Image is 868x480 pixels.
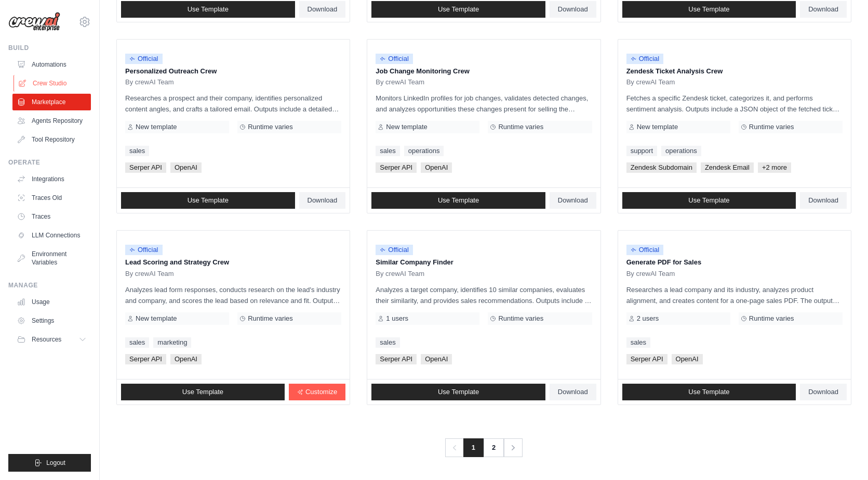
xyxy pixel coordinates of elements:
[626,270,675,278] span: By crewAI Team
[289,384,345,400] a: Customize
[688,388,729,396] span: Use Template
[136,123,177,131] span: New template
[386,314,408,323] span: 1 users
[125,257,341,268] p: Lead Scoring and Strategy Crew
[376,257,592,268] p: Similar Company Finder
[376,162,417,173] span: Serper API
[376,54,413,64] span: Official
[749,314,794,323] span: Runtime varies
[438,196,479,205] span: Use Template
[308,196,338,205] span: Download
[688,196,729,205] span: Use Template
[808,196,838,205] span: Download
[299,1,346,18] a: Download
[188,5,229,14] span: Use Template
[498,314,543,323] span: Runtime varies
[800,384,847,400] a: Download
[8,12,60,32] img: Logo
[125,354,166,364] span: Serper API
[626,66,843,77] p: Zendesk Ticket Analysis Crew
[376,354,417,364] span: Serper API
[376,93,592,115] p: Monitors LinkedIn profiles for job changes, validates detected changes, and analyzes opportunitie...
[550,384,596,400] a: Download
[626,54,664,64] span: Official
[626,337,650,348] a: sales
[688,5,729,14] span: Use Template
[498,123,543,131] span: Runtime varies
[125,146,149,156] a: sales
[125,270,174,278] span: By crewAI Team
[483,438,504,457] a: 2
[12,246,91,271] a: Environment Variables
[136,314,177,323] span: New template
[170,354,202,364] span: OpenAI
[371,1,545,18] a: Use Template
[125,54,163,64] span: Official
[125,245,163,255] span: Official
[376,146,399,156] a: sales
[421,354,452,364] span: OpenAI
[371,192,545,209] a: Use Template
[622,192,796,209] a: Use Template
[121,384,285,400] a: Use Template
[376,270,424,278] span: By crewAI Team
[438,5,479,14] span: Use Template
[445,438,523,457] nav: Pagination
[808,5,838,14] span: Download
[12,294,91,310] a: Usage
[12,331,91,348] button: Resources
[661,146,701,156] a: operations
[749,123,794,131] span: Runtime varies
[800,1,847,18] a: Download
[170,162,202,173] span: OpenAI
[558,388,588,396] span: Download
[12,208,91,225] a: Traces
[376,245,413,255] span: Official
[637,314,659,323] span: 2 users
[12,190,91,206] a: Traces Old
[308,5,338,14] span: Download
[153,337,191,348] a: marketing
[376,284,592,306] p: Analyzes a target company, identifies 10 similar companies, evaluates their similarity, and provi...
[758,162,791,173] span: +2 more
[386,123,427,131] span: New template
[701,162,754,173] span: Zendesk Email
[550,1,596,18] a: Download
[188,196,229,205] span: Use Template
[248,123,293,131] span: Runtime varies
[12,171,91,187] a: Integrations
[438,388,479,396] span: Use Template
[404,146,444,156] a: operations
[626,245,664,255] span: Official
[558,196,588,205] span: Download
[125,93,341,115] p: Researches a prospect and their company, identifies personalized content angles, and crafts a tai...
[808,388,838,396] span: Download
[125,284,341,306] p: Analyzes lead form responses, conducts research on the lead's industry and company, and scores th...
[622,384,796,400] a: Use Template
[626,257,843,268] p: Generate PDF for Sales
[626,284,843,306] p: Researches a lead company and its industry, analyzes product alignment, and creates content for a...
[46,459,65,467] span: Logout
[421,162,452,173] span: OpenAI
[12,112,91,129] a: Agents Repository
[626,146,657,156] a: support
[12,227,91,244] a: LLM Connections
[12,94,91,110] a: Marketplace
[125,162,166,173] span: Serper API
[550,192,596,209] a: Download
[12,56,91,73] a: Automations
[299,192,346,209] a: Download
[8,44,91,52] div: Build
[558,5,588,14] span: Download
[8,454,91,472] button: Logout
[12,131,91,148] a: Tool Repository
[626,354,667,364] span: Serper API
[626,93,843,115] p: Fetches a specific Zendesk ticket, categorizes it, and performs sentiment analysis. Outputs inclu...
[8,158,91,167] div: Operate
[800,192,847,209] a: Download
[463,438,484,457] span: 1
[121,1,295,18] a: Use Template
[32,335,61,344] span: Resources
[376,337,399,348] a: sales
[371,384,545,400] a: Use Template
